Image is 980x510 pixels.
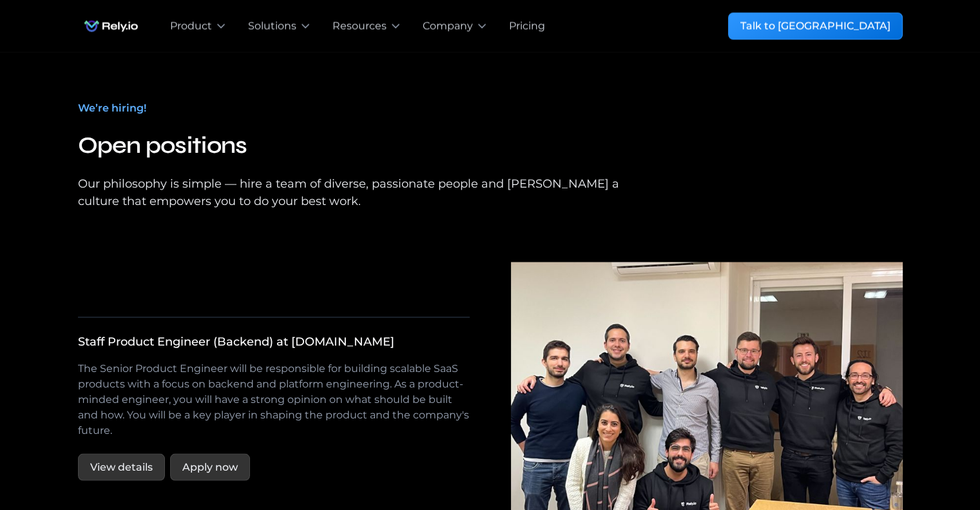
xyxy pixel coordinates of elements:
[728,12,903,39] a: Talk to [GEOGRAPHIC_DATA]
[78,175,645,210] div: Our philosophy is simple — hire a team of diverse, passionate people and [PERSON_NAME] a culture ...
[78,126,645,165] h2: Open positions
[182,459,238,475] div: Apply now
[248,18,296,34] div: Solutions
[170,453,250,480] a: Apply now
[78,333,394,350] div: Staff Product Engineer (Backend) at [DOMAIN_NAME]
[78,360,470,438] p: The Senior Product Engineer will be responsible for building scalable SaaS products with a focus ...
[170,18,212,34] div: Product
[740,18,890,34] div: Talk to [GEOGRAPHIC_DATA]
[78,101,146,116] div: We’re hiring!
[332,18,387,34] div: Resources
[78,453,165,480] a: View details
[78,13,144,39] img: Rely.io logo
[78,13,144,39] a: home
[509,18,545,34] a: Pricing
[423,18,473,34] div: Company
